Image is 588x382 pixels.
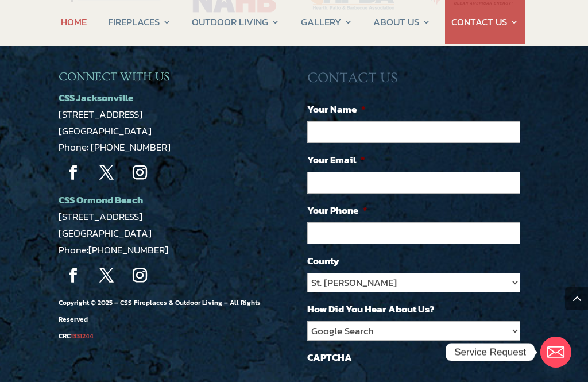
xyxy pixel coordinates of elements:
[88,242,168,257] a: [PHONE_NUMBER]
[307,70,529,92] h3: CONTACT US
[307,103,366,115] label: Your Name
[59,90,133,105] a: CSS Jacksonville
[307,204,367,217] label: Your Phone
[59,331,94,341] span: CRC
[59,70,169,83] span: CONNECT WITH US
[59,107,142,122] a: [STREET_ADDRESS]
[59,209,142,224] a: [STREET_ADDRESS]
[59,159,87,187] a: Follow on Facebook
[307,254,339,267] label: County
[59,242,168,257] span: Phone:
[307,351,352,364] label: CAPTCHA
[92,261,121,290] a: Follow on X
[540,337,571,368] a: Email
[307,303,435,315] label: How Did You Hear About Us?
[59,226,152,241] a: [GEOGRAPHIC_DATA]
[307,153,365,166] label: Your Email
[125,159,154,187] a: Follow on Instagram
[59,124,152,138] a: [GEOGRAPHIC_DATA]
[59,261,87,290] a: Follow on Facebook
[125,261,154,290] a: Follow on Instagram
[59,140,171,155] a: Phone: [PHONE_NUMBER]
[59,298,261,341] span: Copyright © 2025 – CSS Fireplaces & Outdoor Living – All Rights Reserved
[59,192,143,207] a: CSS Ormond Beach
[71,331,94,341] a: 1331244
[92,159,121,187] a: Follow on X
